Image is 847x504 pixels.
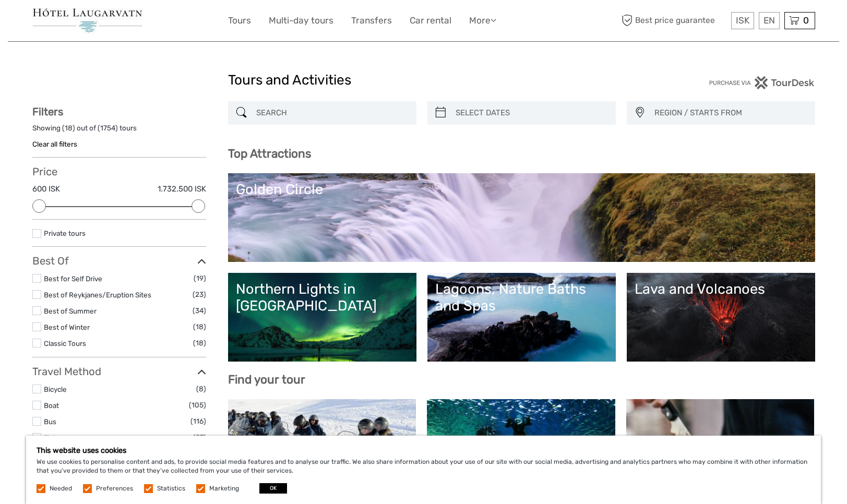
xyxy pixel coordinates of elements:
h3: Price [32,165,206,178]
div: Showing ( ) out of ( ) tours [32,123,206,139]
a: Transfers [351,13,392,28]
a: Clear all filters [32,140,77,148]
a: Bus [44,417,56,426]
span: (18) [193,337,206,349]
span: (34) [193,305,206,317]
div: Lava and Volcanoes [635,281,807,297]
label: Preferences [96,484,133,493]
label: Marketing [209,484,239,493]
span: (8) [196,383,206,395]
a: Lava and Volcanoes [635,281,807,354]
a: Bicycle [44,385,67,393]
span: 0 [802,15,810,26]
a: Multi-day tours [269,13,333,28]
span: ISK [736,15,749,26]
p: We're away right now. Please check back later! [15,18,118,27]
span: (57) [193,431,206,443]
strong: Filters [32,105,63,118]
a: Northern Lights in [GEOGRAPHIC_DATA] [236,281,409,354]
a: Car rental [410,13,451,28]
label: 600 ISK [32,184,60,195]
img: PurchaseViaTourDesk.png [709,76,815,89]
span: (18) [193,321,206,333]
a: Best for Self Drive [44,274,102,283]
span: (116) [190,415,206,427]
h1: Tours and Activities [228,72,619,89]
label: 1.732.500 ISK [158,184,206,195]
a: Classic Tours [44,339,86,347]
input: SEARCH [252,104,411,122]
button: OK [259,483,287,494]
h5: This website uses cookies [37,446,810,455]
input: SELECT DATES [451,104,611,122]
a: Flying [44,434,63,442]
button: Open LiveChat chat widget [120,16,133,29]
label: 1754 [100,123,115,133]
div: Lagoons, Nature Baths and Spas [435,281,608,315]
a: Best of Reykjanes/Eruption Sites [44,291,151,299]
a: More [469,13,496,28]
a: Private tours [44,229,86,237]
div: Golden Circle [236,181,807,198]
label: Needed [50,484,72,493]
span: (19) [194,272,206,284]
b: Find your tour [228,373,305,387]
a: Tours [228,13,251,28]
div: EN [759,12,780,29]
div: Northern Lights in [GEOGRAPHIC_DATA] [236,281,409,315]
label: 18 [65,123,73,133]
a: Lagoons, Nature Baths and Spas [435,281,608,354]
b: Top Attractions [228,147,311,161]
div: We use cookies to personalise content and ads, to provide social media features and to analyse ou... [26,436,821,504]
span: Best price guarantee [619,12,729,29]
span: (23) [193,289,206,301]
span: (105) [189,399,206,411]
img: 2489-0b7621fd-c2cc-439c-be2b-41469028c7de_logo_small.jpg [32,8,142,33]
a: Best of Winter [44,323,90,331]
label: Statistics [157,484,185,493]
h3: Travel Method [32,365,206,378]
button: REGION / STARTS FROM [650,104,810,122]
a: Best of Summer [44,307,97,315]
a: Golden Circle [236,181,807,254]
h3: Best Of [32,255,206,267]
a: Boat [44,401,59,410]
